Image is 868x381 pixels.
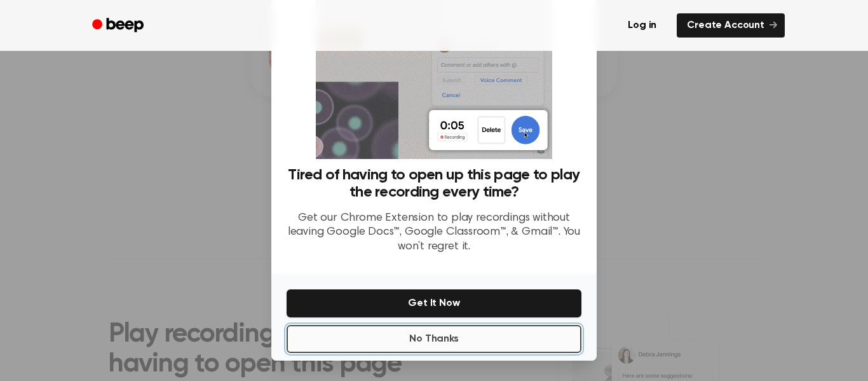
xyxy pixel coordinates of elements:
h3: Tired of having to open up this page to play the recording every time? [287,167,581,201]
a: Create Account [677,13,785,38]
button: Get It Now [287,289,581,317]
button: No Thanks [287,325,581,353]
a: Log in [615,11,669,40]
a: Beep [83,13,155,38]
p: Get our Chrome Extension to play recordings without leaving Google Docs™, Google Classroom™, & Gm... [287,211,581,254]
